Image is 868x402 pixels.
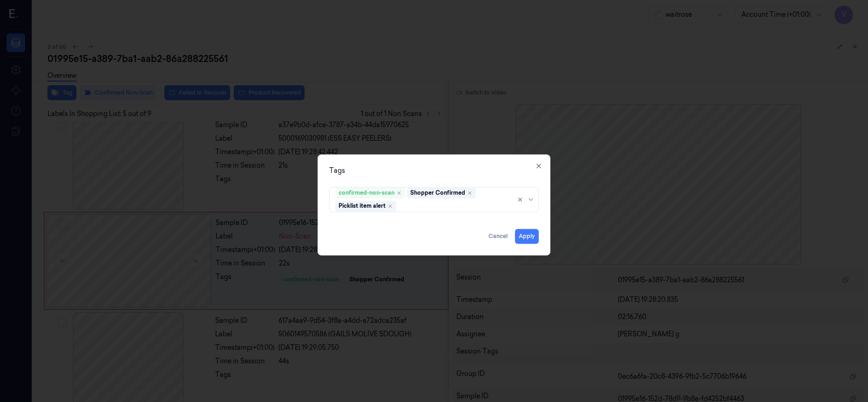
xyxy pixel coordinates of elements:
[339,202,386,210] div: Picklist item alert
[515,229,539,244] button: Apply
[329,166,539,176] div: Tags
[410,189,465,197] div: Shopper Confirmed
[467,190,473,196] div: Remove ,Shopper Confirmed
[387,203,393,209] div: Remove ,Picklist item alert
[485,229,511,244] button: Cancel
[396,190,402,196] div: Remove ,confirmed-non-scan
[339,189,394,197] div: confirmed-non-scan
